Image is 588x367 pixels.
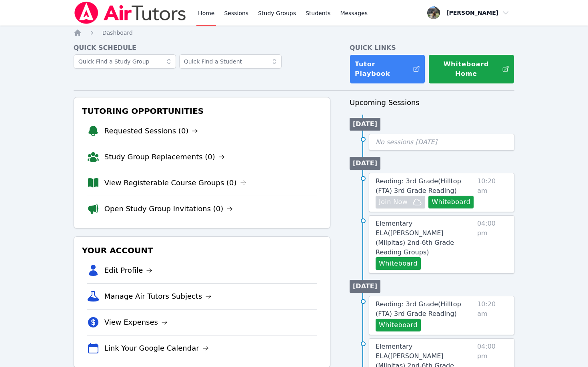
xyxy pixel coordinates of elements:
[376,177,461,194] span: Reading: 3rd Grade ( Hilltop (FTA) 3rd Grade Reading )
[428,196,474,208] button: Whiteboard
[376,220,454,256] span: Elementary ELA ( [PERSON_NAME] (Milpitas) 2nd-6th Grade Reading Groups )
[74,54,176,69] input: Quick Find a Study Group
[350,118,380,131] li: [DATE]
[477,219,508,270] span: 04:00 pm
[350,54,425,84] a: Tutor Playbook
[376,138,437,146] span: No sessions [DATE]
[102,30,133,36] span: Dashboard
[350,97,514,108] h3: Upcoming Sessions
[104,265,153,276] a: Edit Profile
[379,197,408,207] span: Join Now
[376,196,425,208] button: Join Now
[74,29,515,37] nav: Breadcrumb
[477,177,508,208] span: 10:20 am
[428,54,514,84] button: Whiteboard Home
[376,300,474,319] a: Reading: 3rd Grade(Hilltop (FTA) 3rd Grade Reading)
[350,43,514,53] h4: Quick Links
[376,257,421,270] button: Whiteboard
[104,317,168,328] a: View Expenses
[80,243,324,258] h3: Your Account
[80,104,324,118] h3: Tutoring Opportunities
[376,177,474,196] a: Reading: 3rd Grade(Hilltop (FTA) 3rd Grade Reading)
[74,43,330,53] h4: Quick Schedule
[350,157,380,170] li: [DATE]
[104,343,209,354] a: Link Your Google Calendar
[477,300,508,331] span: 10:20 am
[74,2,187,24] img: Air Tutors
[376,219,474,257] a: Elementary ELA([PERSON_NAME] (Milpitas) 2nd-6th Grade Reading Groups)
[104,177,246,188] a: View Registerable Course Groups (0)
[102,29,133,37] a: Dashboard
[350,280,380,293] li: [DATE]
[179,54,282,69] input: Quick Find a Student
[104,291,212,302] a: Manage Air Tutors Subjects
[104,151,225,163] a: Study Group Replacements (0)
[104,203,233,214] a: Open Study Group Invitations (0)
[376,300,461,317] span: Reading: 3rd Grade ( Hilltop (FTA) 3rd Grade Reading )
[376,319,421,331] button: Whiteboard
[104,125,198,137] a: Requested Sessions (0)
[340,9,368,17] span: Messages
